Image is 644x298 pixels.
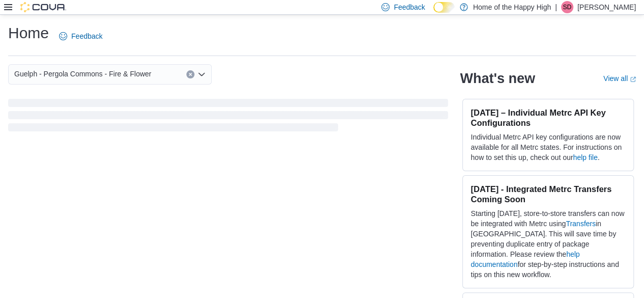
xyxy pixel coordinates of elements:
[20,2,66,12] img: Cova
[8,101,448,133] span: Loading
[630,76,636,83] svg: External link
[71,31,102,41] span: Feedback
[433,2,455,13] input: Dark Mode
[460,70,535,87] h2: What's new
[8,23,49,43] h1: Home
[473,1,551,13] p: Home of the Happy High
[14,68,151,80] span: Guelph - Pergola Commons - Fire & Flower
[471,250,580,268] a: help documentation
[471,107,625,128] h3: [DATE] – Individual Metrc API Key Configurations
[186,70,194,78] button: Clear input
[566,220,596,228] a: Transfers
[573,153,597,161] a: help file
[563,1,572,13] span: SD
[471,132,625,162] p: Individual Metrc API key configurations are now available for all Metrc states. For instructions ...
[561,1,573,13] div: Sarah Dunlop
[471,208,625,280] p: Starting [DATE], store-to-store transfers can now be integrated with Metrc using in [GEOGRAPHIC_D...
[577,1,636,13] p: [PERSON_NAME]
[433,13,434,13] span: Dark Mode
[198,70,206,78] button: Open list of options
[555,1,557,13] p: |
[471,184,625,204] h3: [DATE] - Integrated Metrc Transfers Coming Soon
[394,2,425,12] span: Feedback
[55,26,106,46] a: Feedback
[603,74,636,83] a: View allExternal link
